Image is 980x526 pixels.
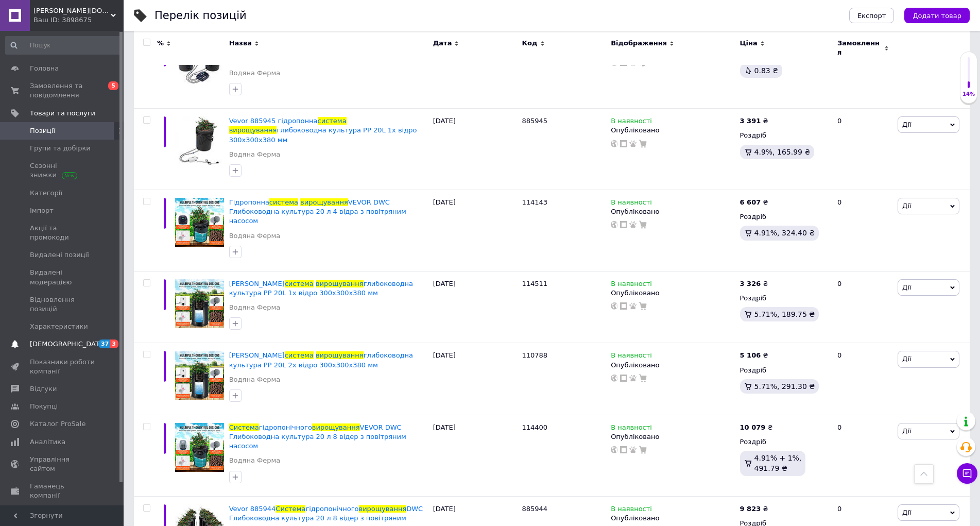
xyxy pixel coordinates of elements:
b: 5 106 [740,351,761,359]
div: [DATE] [431,415,520,496]
span: Ціна [740,39,758,48]
span: VEVOR DWC Глибоководна культура 20 л 4 відра з повітряним насосом [229,198,406,225]
a: Водяна Ферма [229,150,281,159]
div: [DATE] [431,27,520,109]
span: 885945 [522,117,547,125]
span: В наявності [611,280,652,291]
span: В наявності [611,423,652,434]
span: Система [276,505,305,513]
span: система [285,351,314,359]
span: 491.79 ₴ [754,464,787,472]
span: Видалені модерацією [30,268,95,286]
div: ₴ [740,504,768,514]
span: Каталог ProSale [30,419,85,429]
span: 3 [110,340,118,348]
div: [DATE] [431,271,520,343]
div: Опубліковано [611,207,734,216]
span: Управління сайтом [30,455,95,473]
span: В наявності [611,117,652,128]
input: Пошук [5,36,122,55]
span: система [285,280,314,287]
button: Чат з покупцем [957,463,977,484]
span: 0.83 ₴ [754,66,778,75]
span: Дії [902,283,911,291]
div: [DATE] [431,343,520,415]
span: 5 [108,81,118,90]
div: 0 [831,271,895,343]
span: 114400 [522,423,547,431]
b: 3 326 [740,280,761,287]
span: Vevor 885944 [229,505,276,513]
span: VEVOR DWC Глибоководна культура 20 л 8 відер з повітряним насосом [229,423,406,450]
span: глибоководна культура PP 20L 1x відро 300x300x380 мм [229,126,417,143]
span: 4.91%, 324.40 ₴ [754,229,815,237]
img: Система гідропонічного вирощування VEVOR DWC Глибоководна культура 20 л 8 відер з повітряним насосом [175,423,224,472]
span: Відгуки [30,384,57,394]
span: Код [522,39,537,48]
div: Перелік позицій [154,10,247,21]
span: Гідропонна [229,198,269,206]
div: ₴ [740,198,768,207]
div: 0 [831,415,895,496]
span: Акції та промокоди [30,224,95,242]
span: Експорт [857,12,886,20]
span: вирощування [229,126,277,134]
span: Відображення [611,39,667,48]
span: Додати товар [913,12,961,20]
div: ₴ [740,279,768,289]
span: Характеристики [30,322,88,331]
span: [PERSON_NAME] [229,280,285,287]
span: Система [229,423,259,431]
span: вирощування [312,423,360,431]
span: вирощування [316,351,364,359]
button: Експорт [849,8,895,23]
a: СистемагідропонічноговирощуванняVEVOR DWC Глибоководна культура 20 л 8 відер з повітряним насосом [229,423,406,450]
div: Роздріб [740,366,829,375]
span: 110788 [522,351,547,359]
div: ₴ [740,423,773,432]
span: 37 [98,340,110,348]
span: вирощування [300,198,348,206]
span: В наявності [611,505,652,516]
span: Сезонні знижки [30,161,95,180]
span: 4.91% + 1%, [754,454,802,462]
span: система [318,117,347,125]
img: Гідропонна система вирощування VEVOR DWC Глибоководна культура 20 л 4 відра з повітряним насосом [175,198,224,247]
img: Vevor 885945 гідропонна система вирощування глибоководна культура PP 20L 1x відро 300x300x380 мм [175,116,224,165]
span: 114511 [522,280,547,287]
a: ГідропоннасистемавирощуванняVEVOR DWC Глибоководна культура 20 л 4 відра з повітряним насосом [229,198,406,225]
span: Головна [30,64,59,73]
span: Відновлення позицій [30,295,95,314]
span: Назва [229,39,252,48]
span: Групи та добірки [30,144,91,153]
div: Опубліковано [611,432,734,442]
b: 3 391 [740,117,761,125]
div: Роздріб [740,212,829,222]
span: Дата [433,39,452,48]
span: гідропонічного [259,423,312,431]
a: Водяна Ферма [229,69,281,78]
div: [DATE] [431,190,520,272]
span: глибоководна культура PP 20L 1x відро 300x300x380 мм [229,280,413,297]
span: Категорії [30,189,62,198]
span: гідропонічного [305,505,358,513]
div: Опубліковано [611,289,734,298]
span: 5.71%, 291.30 ₴ [754,382,815,391]
span: Покупці [30,402,58,411]
a: Vevor 885945 гідропоннасистемавирощуванняглибоководна культура PP 20L 1x відро 300x300x380 мм [229,117,417,143]
a: [PERSON_NAME]системавирощуванняглибоководна культура PP 20L 2x відро 300x300x380 мм [229,351,413,368]
div: [DATE] [431,109,520,190]
span: [DEMOGRAPHIC_DATA] [30,340,106,349]
img: VEVOR гідропонна система вирощування глибоководна культура PP 20L 1x відро 300x300x380 мм [175,279,224,328]
a: Водяна Ферма [229,375,281,384]
b: 9 823 [740,505,761,513]
div: 0 [831,190,895,272]
span: 4.9%, 165.99 ₴ [754,148,811,156]
span: Дії [902,508,911,516]
span: вирощування [316,280,364,287]
span: Дії [902,202,911,210]
div: ₴ [740,351,768,360]
span: Товари та послуги [30,109,95,118]
div: 0 [831,27,895,109]
a: Водяна Ферма [229,231,281,241]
